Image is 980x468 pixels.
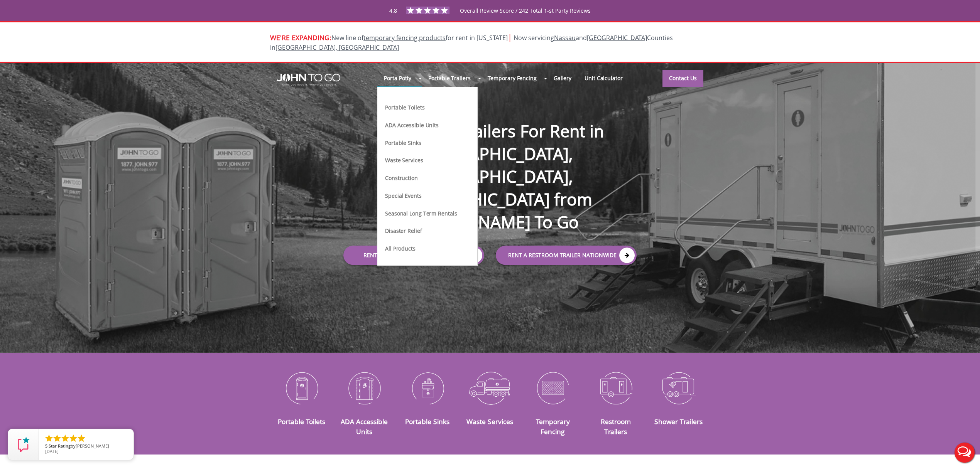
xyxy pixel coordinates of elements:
span: by [45,444,127,449]
span: Star Rating [49,443,71,449]
a: Temporary Fencing [481,70,543,86]
a: Porta Potty [377,70,418,86]
a: Unit Calculator [578,70,629,86]
a: Seasonal Long Term Rentals [384,209,458,217]
span: 4.8 [389,7,397,14]
li:  [61,434,70,443]
span: New line of for rent in [US_STATE] [270,34,673,52]
a: [GEOGRAPHIC_DATA], [GEOGRAPHIC_DATA] [275,43,399,52]
a: [GEOGRAPHIC_DATA] [587,34,647,42]
li:  [77,434,86,443]
a: Special Events [384,191,422,199]
a: rent a RESTROOM TRAILER Nationwide [496,246,637,265]
a: Restroom Trailers [601,417,631,436]
a: Waste Services [384,156,424,164]
a: ADA Accessible Units [384,121,439,129]
li:  [69,434,78,443]
a: Contact Us [662,70,703,87]
a: Nassau [554,34,576,42]
a: Gallery [547,70,578,86]
span: WE'RE EXPANDING: [270,33,331,42]
img: Review Rating [16,437,31,452]
span: | [508,32,512,42]
a: Shower Trailers [654,417,703,426]
a: Portable Sinks [405,417,449,426]
img: Restroom-Trailers-icon_N.png [590,368,641,408]
span: Now servicing and Counties in [270,34,673,52]
a: Construction [384,173,419,182]
span: Overall Review Score / 242 Total 1-st Party Reviews [460,7,591,30]
img: Portable-Toilets-icon_N.png [276,368,327,408]
img: Portable-Sinks-icon_N.png [402,368,453,408]
a: Rent a Porta Potty Locally [343,246,484,265]
img: Waste-Services-icon_N.png [465,368,516,408]
span: 5 [45,443,47,449]
a: Portable Trailers [422,70,477,86]
a: temporary fencing products [363,34,446,42]
span: [PERSON_NAME] [76,443,109,449]
li:  [44,434,54,443]
a: Disaster Relief [384,226,423,234]
button: Live Chat [949,437,980,468]
a: Portable Toilets [384,103,425,111]
h1: Bathroom Trailers For Rent in [GEOGRAPHIC_DATA], [GEOGRAPHIC_DATA], [GEOGRAPHIC_DATA] from [PERSO... [336,95,644,234]
a: All Products [384,244,416,252]
a: Portable Toilets [278,417,325,426]
a: Waste Services [466,417,513,426]
a: ADA Accessible Units [341,417,388,436]
a: Temporary Fencing [536,417,570,436]
span: [DATE] [45,448,59,454]
img: Temporary-Fencing-cion_N.png [527,368,578,408]
img: JOHN to go [277,74,340,86]
li:  [52,434,62,443]
img: Shower-Trailers-icon_N.png [653,368,704,408]
a: Portable Sinks [384,138,422,146]
img: ADA-Accessible-Units-icon_N.png [339,368,390,408]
